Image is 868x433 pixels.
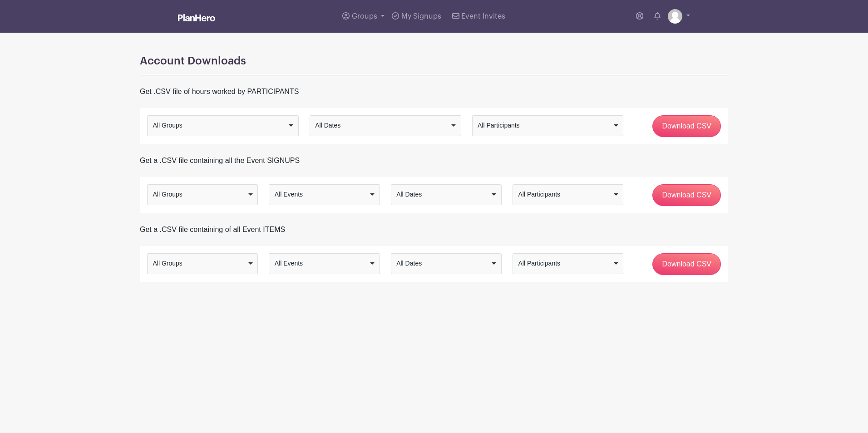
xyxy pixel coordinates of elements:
h4: Account Downloads [140,54,728,68]
div: All Participants [478,121,612,130]
input: Download CSV [652,253,721,275]
div: Get .CSV file of hours worked by PARTICIPANTS [140,86,728,97]
img: default-ce2991bfa6775e67f084385cd625a349d9dcbb7a52a09fb2fda1e96e2d18dcdb.png [668,9,682,24]
input: Download CSV [652,184,721,206]
div: All Groups [153,121,288,130]
span: Event Invites [461,13,505,20]
div: All Dates [396,190,490,199]
div: All Dates [315,121,450,130]
div: All Events [275,190,369,199]
div: Get a .CSV file containing all the Event SIGNUPS [140,155,728,166]
div: All Participants [518,190,612,199]
div: All Dates [396,259,490,268]
div: All Groups [153,259,247,268]
div: All Groups [153,190,247,199]
div: Get a .CSV file containing of all Event ITEMS [140,224,728,235]
div: All Participants [518,259,612,268]
input: Download CSV [652,115,721,137]
span: Groups [352,13,377,20]
img: logo_white-6c42ec7e38ccf1d336a20a19083b03d10ae64f83f12c07503d8b9e83406b4c7d.svg [178,14,215,21]
div: All Events [275,259,369,268]
span: My Signups [401,13,441,20]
